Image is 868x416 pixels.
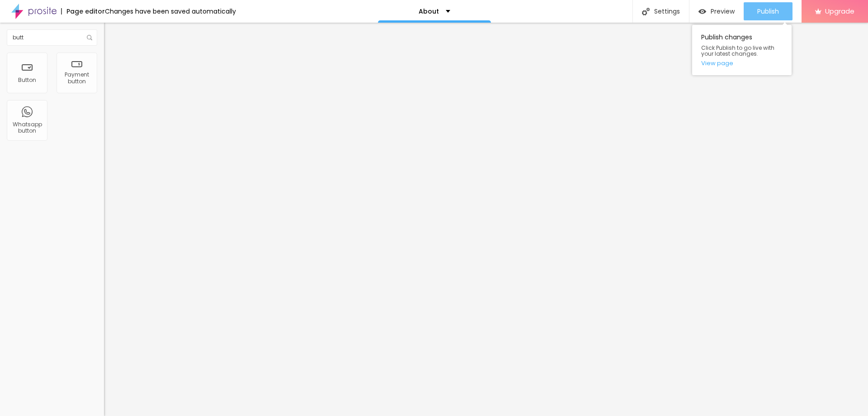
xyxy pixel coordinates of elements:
span: Upgrade [825,7,854,15]
p: About [419,8,439,14]
button: Preview [689,2,744,20]
div: Button [18,77,36,83]
input: Search element [7,29,97,46]
img: Icone [87,35,92,40]
img: Icone [642,8,650,15]
iframe: Editor [104,23,868,416]
a: View page [701,60,783,66]
div: Changes have been saved automatically [105,8,236,14]
div: Publish changes [692,25,792,75]
button: Publish [744,2,793,20]
span: Publish [757,8,779,15]
div: Whatsapp button [9,121,45,134]
img: view-1.svg [698,8,706,15]
span: Click Publish to go live with your latest changes. [701,45,783,57]
span: Preview [711,8,735,15]
div: Page editor [61,8,105,14]
div: Payment button [59,72,94,85]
